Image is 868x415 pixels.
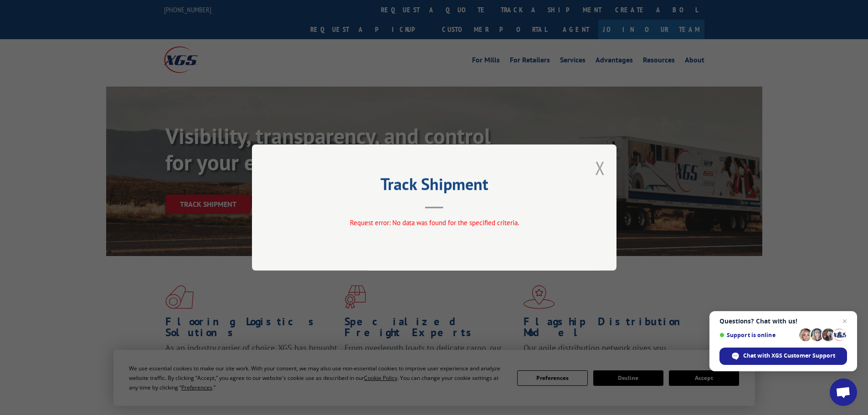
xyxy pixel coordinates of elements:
h2: Track Shipment [298,178,571,195]
button: Close modal [595,156,605,180]
span: Request error: No data was found for the specified criteria. [349,218,519,227]
span: Chat with XGS Customer Support [743,352,835,360]
span: Close chat [839,316,850,327]
span: Questions? Chat with us! [719,318,847,325]
span: Support is online [719,332,796,338]
div: Chat with XGS Customer Support [719,348,847,365]
div: Open chat [830,379,857,406]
